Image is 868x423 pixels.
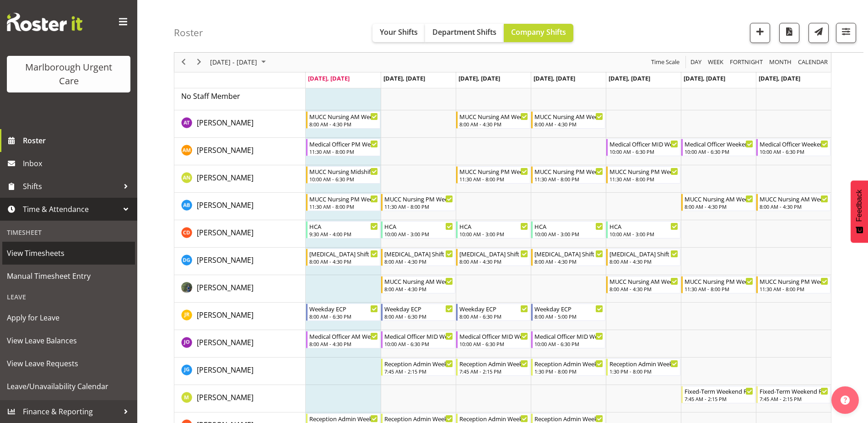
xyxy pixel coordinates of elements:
[531,221,605,239] div: Cordelia Davies"s event - HCA Begin From Thursday, October 2, 2025 at 10:00:00 AM GMT+13:00 Ends ...
[384,313,453,320] div: 8:00 AM - 6:30 PM
[609,230,678,238] div: 10:00 AM - 3:00 PM
[174,27,203,38] h4: Roster
[384,368,453,375] div: 7:45 AM - 2:15 PM
[384,230,453,238] div: 10:00 AM - 3:00 PM
[174,193,306,220] td: Andrew Brooks resource
[609,285,678,293] div: 8:00 AM - 4:30 PM
[174,220,306,248] td: Cordelia Davies resource
[729,57,764,68] span: Fortnight
[384,222,453,231] div: HCA
[459,331,528,341] div: Medical Officer MID Weekday
[728,57,765,68] button: Fortnight
[534,258,603,265] div: 8:00 AM - 4:30 PM
[534,359,603,368] div: Reception Admin Weekday PM
[23,405,119,418] span: Finance & Reporting
[380,27,418,37] span: Your Shifts
[756,194,830,211] div: Andrew Brooks"s event - MUCC Nursing AM Weekends Begin From Sunday, October 5, 2025 at 8:00:00 AM...
[174,138,306,165] td: Alexandra Madigan resource
[7,334,130,347] span: View Leave Balances
[197,309,253,320] a: [PERSON_NAME]
[176,53,191,72] div: previous period
[456,304,530,321] div: Jacinta Rangi"s event - Weekday ECP Begin From Wednesday, October 1, 2025 at 8:00:00 AM GMT+13:00...
[684,74,725,82] span: [DATE], [DATE]
[531,249,605,266] div: Deo Garingalao"s event - Haemodialysis Shift Begin From Thursday, October 2, 2025 at 8:00:00 AM G...
[197,364,253,375] a: [PERSON_NAME]
[534,340,603,347] div: 10:00 AM - 6:30 PM
[384,359,453,368] div: Reception Admin Weekday AM
[760,139,828,148] div: Medical Officer Weekends
[309,230,378,238] div: 9:30 AM - 4:00 PM
[685,139,753,148] div: Medical Officer Weekends
[197,145,253,155] span: [PERSON_NAME]
[459,359,528,368] div: Reception Admin Weekday AM
[459,175,528,183] div: 11:30 AM - 8:00 PM
[384,285,453,293] div: 8:00 AM - 4:30 PM
[193,57,205,68] button: Next
[534,230,603,238] div: 10:00 AM - 3:00 PM
[7,269,130,283] span: Manual Timesheet Entry
[2,223,135,242] div: Timesheet
[197,337,253,347] span: [PERSON_NAME]
[23,179,119,193] span: Shifts
[681,139,755,156] div: Alexandra Madigan"s event - Medical Officer Weekends Begin From Saturday, October 4, 2025 at 10:0...
[459,249,528,258] div: [MEDICAL_DATA] Shift
[2,352,135,375] a: View Leave Requests
[759,74,800,82] span: [DATE], [DATE]
[685,277,753,286] div: MUCC Nursing PM Weekends
[306,166,380,184] div: Alysia Newman-Woods"s event - MUCC Nursing Midshift Begin From Monday, September 29, 2025 at 10:0...
[381,276,455,293] div: Gloria Varghese"s event - MUCC Nursing AM Weekday Begin From Tuesday, September 30, 2025 at 8:00:...
[174,330,306,358] td: Jenny O'Donnell resource
[456,221,530,239] div: Cordelia Davies"s event - HCA Begin From Wednesday, October 1, 2025 at 10:00:00 AM GMT+13:00 Ends...
[309,304,378,313] div: Weekday ECP
[534,175,603,183] div: 11:30 AM - 8:00 PM
[534,414,603,423] div: Reception Admin Weekday AM
[456,166,530,184] div: Alysia Newman-Woods"s event - MUCC Nursing PM Weekday Begin From Wednesday, October 1, 2025 at 11...
[306,331,380,348] div: Jenny O'Donnell"s event - Medical Officer AM Weekday Begin From Monday, September 29, 2025 at 8:0...
[797,57,829,68] span: calendar
[197,392,253,402] span: [PERSON_NAME]
[689,57,703,68] button: Timeline Day
[383,74,425,82] span: [DATE], [DATE]
[2,242,135,265] a: View Timesheets
[534,313,603,320] div: 8:00 AM - 5:00 PM
[23,134,133,147] span: Roster
[534,74,575,82] span: [DATE], [DATE]
[750,23,770,43] button: Add a new shift
[191,53,207,72] div: next period
[174,385,306,412] td: Margie Vuto resource
[609,277,678,286] div: MUCC Nursing AM Weekday
[459,340,528,347] div: 10:00 AM - 6:30 PM
[178,57,190,68] button: Previous
[432,27,496,37] span: Department Shifts
[459,414,528,423] div: Reception Admin Weekday PM
[459,222,528,231] div: HCA
[197,228,253,238] span: [PERSON_NAME]
[384,249,453,258] div: [MEDICAL_DATA] Shift
[609,368,678,375] div: 1:30 PM - 8:00 PM
[681,276,755,293] div: Gloria Varghese"s event - MUCC Nursing PM Weekends Begin From Saturday, October 4, 2025 at 11:30:...
[7,357,130,370] span: View Leave Requests
[756,386,830,403] div: Margie Vuto"s event - Fixed-Term Weekend Reception Begin From Sunday, October 5, 2025 at 7:45:00 ...
[459,304,528,313] div: Weekday ECP
[756,276,830,293] div: Gloria Varghese"s event - MUCC Nursing PM Weekends Begin From Sunday, October 5, 2025 at 11:30:00...
[606,249,680,266] div: Deo Garingalao"s event - Haemodialysis Shift Begin From Friday, October 3, 2025 at 8:00:00 AM GMT...
[309,313,378,320] div: 8:00 AM - 6:30 PM
[23,157,133,170] span: Inbox
[606,221,680,239] div: Cordelia Davies"s event - HCA Begin From Friday, October 3, 2025 at 10:00:00 AM GMT+13:00 Ends At...
[459,230,528,238] div: 10:00 AM - 3:00 PM
[534,331,603,341] div: Medical Officer MID Weekday
[779,23,799,43] button: Download a PDF of the roster according to the set date range.
[197,365,253,375] span: [PERSON_NAME]
[306,249,380,266] div: Deo Garingalao"s event - Haemodialysis Shift Begin From Monday, September 29, 2025 at 8:00:00 AM ...
[306,111,380,129] div: Agnes Tyson"s event - MUCC Nursing AM Weekday Begin From Monday, September 29, 2025 at 8:00:00 AM...
[2,306,135,329] a: Apply for Leave
[531,304,605,321] div: Jacinta Rangi"s event - Weekday ECP Begin From Thursday, October 2, 2025 at 8:00:00 AM GMT+13:00 ...
[197,145,253,156] a: [PERSON_NAME]
[841,396,850,405] img: help-xxl-2.png
[384,203,453,210] div: 11:30 AM - 8:00 PM
[685,395,753,402] div: 7:45 AM - 2:15 PM
[531,111,605,129] div: Agnes Tyson"s event - MUCC Nursing AM Weekday Begin From Thursday, October 2, 2025 at 8:00:00 AM ...
[534,222,603,231] div: HCA
[309,331,378,341] div: Medical Officer AM Weekday
[309,222,378,231] div: HCA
